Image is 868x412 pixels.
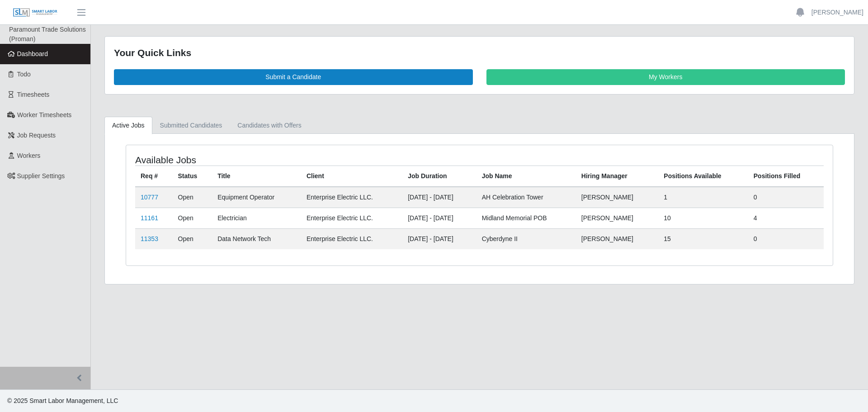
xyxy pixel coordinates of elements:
[141,194,158,201] a: 10777
[402,228,476,249] td: [DATE] - [DATE]
[811,8,863,17] a: [PERSON_NAME]
[13,8,58,18] img: SLM Logo
[476,166,576,187] th: Job Name
[135,154,414,166] h4: Available Jobs
[135,166,173,187] th: Req #
[17,152,41,159] span: Workers
[576,166,658,187] th: Hiring Manager
[301,166,402,187] th: Client
[17,71,31,78] span: Todo
[212,166,301,187] th: Title
[141,235,158,242] a: 11353
[173,228,212,249] td: Open
[476,208,576,228] td: Midland Memorial POB
[748,166,824,187] th: Positions Filled
[114,69,473,85] a: Submit a Candidate
[17,91,50,98] span: Timesheets
[576,208,658,228] td: [PERSON_NAME]
[486,69,845,85] a: My Workers
[173,166,212,187] th: Status
[17,132,56,139] span: Job Requests
[402,187,476,208] td: [DATE] - [DATE]
[402,166,476,187] th: Job Duration
[748,187,824,208] td: 0
[173,208,212,228] td: Open
[658,166,748,187] th: Positions Available
[658,228,748,249] td: 15
[301,187,402,208] td: Enterprise Electric LLC.
[576,187,658,208] td: [PERSON_NAME]
[212,187,301,208] td: Equipment Operator
[402,208,476,228] td: [DATE] - [DATE]
[141,214,158,222] a: 11161
[301,208,402,228] td: Enterprise Electric LLC.
[152,117,230,134] a: Submitted Candidates
[748,228,824,249] td: 0
[9,26,86,43] span: Paramount Trade Solutions (Proman)
[7,397,118,404] span: © 2025 Smart Labor Management, LLC
[173,187,212,208] td: Open
[104,117,152,134] a: Active Jobs
[17,172,65,180] span: Supplier Settings
[114,46,845,60] div: Your Quick Links
[476,228,576,249] td: Cyberdyne II
[658,187,748,208] td: 1
[301,228,402,249] td: Enterprise Electric LLC.
[17,50,48,57] span: Dashboard
[658,208,748,228] td: 10
[476,187,576,208] td: AH Celebration Tower
[212,228,301,249] td: Data Network Tech
[748,208,824,228] td: 4
[576,228,658,249] td: [PERSON_NAME]
[212,208,301,228] td: Electrician
[17,111,71,118] span: Worker Timesheets
[230,117,309,134] a: Candidates with Offers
